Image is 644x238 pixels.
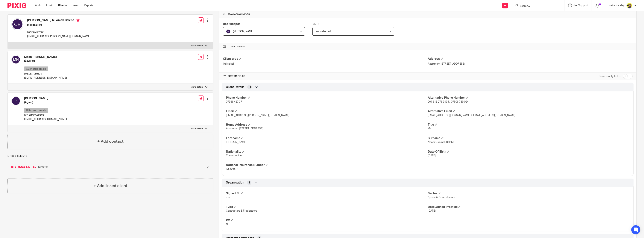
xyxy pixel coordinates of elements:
h4: Alternative Email [428,109,630,113]
span: 001 613 276 9195 / 07506 739 024 [428,101,469,103]
img: svg%3E [226,29,230,34]
a: Work [35,4,41,7]
img: Pixie [7,3,26,8]
p: 001 613 276 9195 [24,114,67,117]
img: svg%3E [11,96,20,105]
span: [EMAIL_ADDRESS][DOMAIN_NAME] / [EMAIL_ADDRESS][DOMAIN_NAME] [428,114,515,117]
h4: Date Of Birth [428,150,630,154]
p: More details [191,127,203,130]
p: More details [191,86,203,89]
span: 5 [248,181,250,185]
p: Individual [223,62,428,66]
a: Team [72,4,78,7]
span: [EMAIL_ADDRESS][PERSON_NAME][DOMAIN_NAME] [226,114,289,117]
p: Linked clients [7,155,213,158]
a: Reports [84,4,93,7]
a: Email [46,4,52,7]
label: Show empty fields [599,74,620,78]
p: Apartment [STREET_ADDRESS] [428,62,633,66]
span: 07366 427 371 [226,101,244,103]
span: [DATE] [428,210,436,212]
a: B15 - NQCB LIMITED [11,165,36,169]
h4: Sector [428,192,630,195]
h4: CUSTOM FIELDS [223,75,428,78]
img: svg%3E [11,18,23,30]
span: TJ964937B [226,168,239,170]
h4: Address [428,57,633,61]
span: Mr [428,127,431,130]
h4: Nationality [226,150,428,154]
span: Noom Quomah Baleba [428,141,454,143]
span: 11 [248,85,251,89]
h4: Alternative Phone Number [428,96,630,100]
h4: Date Joined Practice [428,205,630,209]
span: Cameroonian [226,154,242,157]
span: Organisation [226,181,244,185]
h4: PC [226,219,428,222]
p: Netra Pandey [609,4,625,7]
i: Primary [76,18,80,22]
h4: Surname [428,136,630,140]
p: CC in auto emails [24,108,48,113]
img: Netra-New-Starbridge-Yellow.jpg [626,3,632,9]
span: Get Support [573,4,588,7]
span: Contractors & Freelancers [226,210,257,212]
input: Search [519,4,553,8]
span: Director [38,165,48,169]
p: 07506 739 024 [24,72,67,76]
p: 07366 427 371 [27,31,90,34]
h4: Type [226,205,428,209]
h4: National Insurance Number [226,163,428,167]
h4: [PERSON_NAME] [24,96,67,100]
h4: Signed EL [226,192,428,195]
span: No [226,223,229,226]
span: BDR [312,22,318,25]
p: [EMAIL_ADDRESS][DOMAIN_NAME] [24,76,67,80]
span: Client Details [226,85,244,89]
span: n/a [226,196,230,199]
a: Clients [58,4,67,7]
h4: Mass [PERSON_NAME] [24,55,67,59]
span: Sports & Entertainment [428,196,455,199]
h4: [PERSON_NAME] Quomah Baleba [27,18,90,23]
h4: + Add contact [97,139,124,144]
span: Bookkeeper [223,22,240,25]
span: [PERSON_NAME] [226,141,247,143]
span: Not selected [315,30,331,33]
h5: (Footballer) [27,23,90,27]
span: Apartment [STREET_ADDRESS] [226,127,263,130]
img: svg%3E [11,55,20,64]
p: [EMAIL_ADDRESS][PERSON_NAME][DOMAIN_NAME] [27,34,90,38]
h5: (Lawyer) [24,59,67,63]
h5: (Agent) [24,101,67,104]
p: CC in auto emails [24,66,48,71]
h4: Forename [226,136,428,140]
h4: Title [428,123,630,127]
span: [DATE] [428,154,436,157]
h4: + Add linked client [94,183,127,189]
h4: Phone Number [226,96,428,100]
span: [PERSON_NAME] [233,30,253,33]
p: [EMAIL_ADDRESS][DOMAIN_NAME] [24,117,67,121]
p: More details [191,44,203,47]
h4: Client type [223,57,428,61]
h4: Email [226,109,428,113]
h4: Home Address [226,123,428,127]
span: Team assignments [228,13,250,16]
span: Other details [228,45,245,48]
